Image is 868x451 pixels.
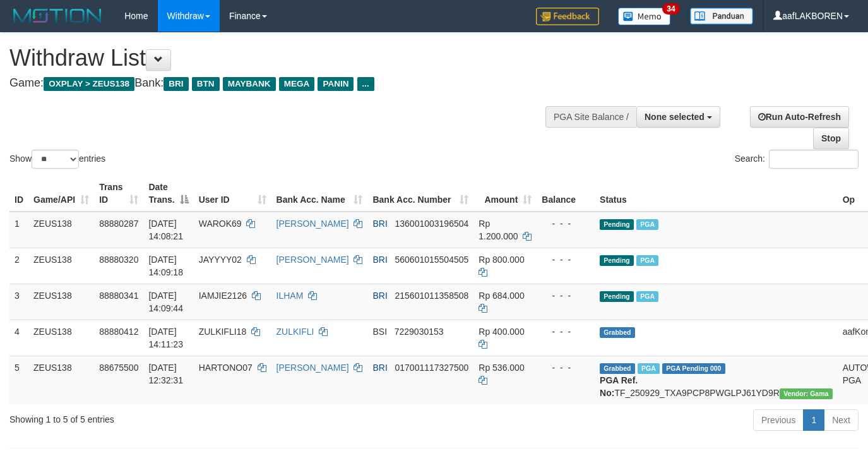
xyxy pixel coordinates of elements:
[479,291,524,301] span: Rp 684.000
[99,327,138,337] span: 88880412
[645,112,705,122] span: None selected
[824,409,859,431] a: Next
[395,327,444,337] span: Copy 7229030153 to clipboard
[372,219,387,229] span: BRI
[276,327,314,337] a: ZULKIFLI
[372,291,387,301] span: BRI
[662,3,679,15] span: 34
[600,375,638,398] b: PGA Ref. No:
[9,77,566,90] h4: Game: Bank:
[28,212,94,248] td: ZEUS138
[9,320,28,356] td: 4
[271,176,368,212] th: Bank Acc. Name: activate to sort column ascending
[9,248,28,284] td: 2
[318,77,354,91] span: PANIN
[9,6,105,25] img: MOTION_logo.png
[479,255,524,265] span: Rp 800.000
[199,219,242,229] span: WAROK69
[28,248,94,284] td: ZEUS138
[9,212,28,248] td: 1
[536,8,599,25] img: Feedback.jpg
[395,291,468,301] span: Copy 215601011358508 to clipboard
[28,176,94,212] th: Game/API: activate to sort column ascending
[813,128,849,149] a: Stop
[32,150,79,169] select: Showentries
[148,327,183,349] span: [DATE] 14:11:23
[803,409,824,431] a: 1
[600,291,634,302] span: Pending
[9,176,28,212] th: ID
[636,219,658,230] span: Marked by aafanarl
[199,255,242,265] span: JAYYYY02
[148,363,183,385] span: [DATE] 12:32:31
[372,327,387,337] span: BSI
[395,219,468,229] span: Copy 136001003196504 to clipboard
[44,77,134,91] span: OXPLAY > ZEUS138
[595,356,838,404] td: TF_250929_TXA9PCP8PWGLPJ61YD9R
[99,291,138,301] span: 88880341
[99,363,138,373] span: 88675500
[473,176,537,212] th: Amount: activate to sort column ascending
[636,255,658,266] span: Marked by aafanarl
[199,291,247,301] span: IAMJIE2126
[148,219,183,241] span: [DATE] 14:08:21
[9,408,352,426] div: Showing 1 to 5 of 5 entries
[163,77,188,91] span: BRI
[143,176,193,212] th: Date Trans.: activate to sort column descending
[735,150,859,169] label: Search:
[28,320,94,356] td: ZEUS138
[357,77,374,91] span: ...
[780,388,833,399] span: Vendor URL: https://trx31.1velocity.biz
[9,150,105,169] label: Show entries
[545,106,636,128] div: PGA Site Balance /
[479,219,518,241] span: Rp 1.200.000
[750,106,849,128] a: Run Auto-Refresh
[636,106,720,128] button: None selected
[600,255,634,266] span: Pending
[542,217,590,230] div: - - -
[9,356,28,404] td: 5
[199,327,246,337] span: ZULKIFLI18
[276,291,304,301] a: ILHAM
[753,409,804,431] a: Previous
[372,255,387,265] span: BRI
[223,77,276,91] span: MAYBANK
[662,363,725,374] span: PGA Pending
[372,363,387,373] span: BRI
[276,219,349,229] a: [PERSON_NAME]
[542,325,590,338] div: - - -
[638,363,660,374] span: Marked by aaftrukkakada
[537,176,595,212] th: Balance
[276,363,349,373] a: [PERSON_NAME]
[479,327,524,337] span: Rp 400.000
[395,255,468,265] span: Copy 560601015504505 to clipboard
[542,253,590,266] div: - - -
[542,361,590,374] div: - - -
[194,176,271,212] th: User ID: activate to sort column ascending
[9,45,566,71] h1: Withdraw List
[769,150,859,169] input: Search:
[279,77,315,91] span: MEGA
[28,284,94,320] td: ZEUS138
[690,8,753,25] img: panduan.png
[600,363,635,374] span: Grabbed
[276,255,349,265] a: [PERSON_NAME]
[148,291,183,313] span: [DATE] 14:09:44
[600,327,635,338] span: Grabbed
[542,289,590,302] div: - - -
[595,176,838,212] th: Status
[367,176,473,212] th: Bank Acc. Number: activate to sort column ascending
[28,356,94,404] td: ZEUS138
[94,176,143,212] th: Trans ID: activate to sort column ascending
[199,363,253,373] span: HARTONO07
[479,363,524,373] span: Rp 536.000
[395,363,468,373] span: Copy 017001117327500 to clipboard
[192,77,220,91] span: BTN
[148,255,183,277] span: [DATE] 14:09:18
[99,255,138,265] span: 88880320
[9,284,28,320] td: 3
[618,8,671,25] img: Button%20Memo.svg
[636,291,658,302] span: Marked by aafanarl
[99,219,138,229] span: 88880287
[600,219,634,230] span: Pending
